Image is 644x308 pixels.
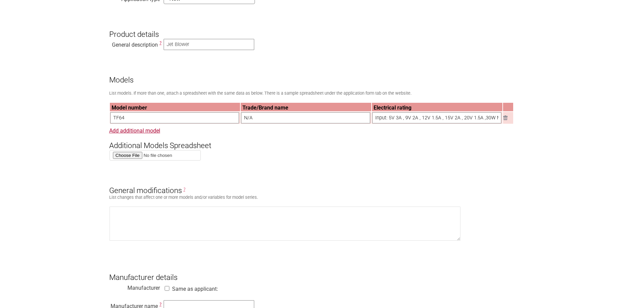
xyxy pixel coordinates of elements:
h3: Additional Models Spreadsheet [109,129,535,150]
label: Same as applicant: [172,286,218,292]
small: List models. If more than one, attach a spreadsheet with the same data as below. There is a sampl... [109,91,411,96]
h3: Product details [109,18,535,39]
img: Remove [503,116,507,120]
small: List changes that affect one or more models and/or variables for model series. [109,195,258,200]
div: Manufacturer [109,283,160,290]
span: This is a description of the “type” of electrical equipment being more specific than the Regulato... [160,41,162,45]
th: Trade/Brand name [241,103,371,111]
span: General Modifications are changes that affect one or more models. E.g. Alternative brand names or... [184,187,185,192]
span: This is the name of the manufacturer of the electrical product to be approved. [160,302,162,307]
a: Add additional model [109,127,160,134]
div: Manufacturer name [109,301,160,308]
h3: General modifications [109,175,535,195]
th: Electrical rating [372,103,502,111]
div: General description [109,40,160,47]
h3: Models [109,64,535,85]
h3: Manufacturer details [109,261,535,282]
th: Model number [110,103,240,111]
